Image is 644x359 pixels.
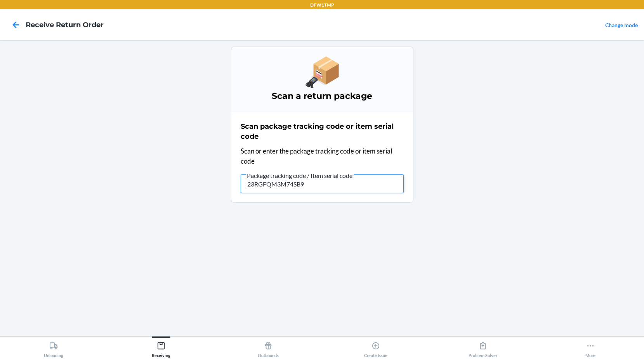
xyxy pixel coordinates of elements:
h4: Receive Return Order [26,20,104,30]
h2: Scan package tracking code or item serial code [241,121,404,142]
div: More [585,338,595,358]
div: Outbounds [258,338,279,358]
p: DFW1TMP [310,2,334,9]
span: Package tracking code / Item serial code [246,172,354,179]
div: Problem Solver [469,338,497,358]
button: Problem Solver [429,337,537,358]
p: Scan or enter the package tracking code or item serial code [241,146,404,166]
button: Outbounds [215,337,322,358]
button: Create Issue [322,337,430,358]
div: Receiving [152,338,170,358]
input: Package tracking code / Item serial code [241,174,404,193]
button: Receiving [108,337,215,358]
a: Change mode [605,22,638,28]
div: Create Issue [364,338,387,358]
h3: Scan a return package [241,90,404,102]
div: Unloading [44,338,63,358]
